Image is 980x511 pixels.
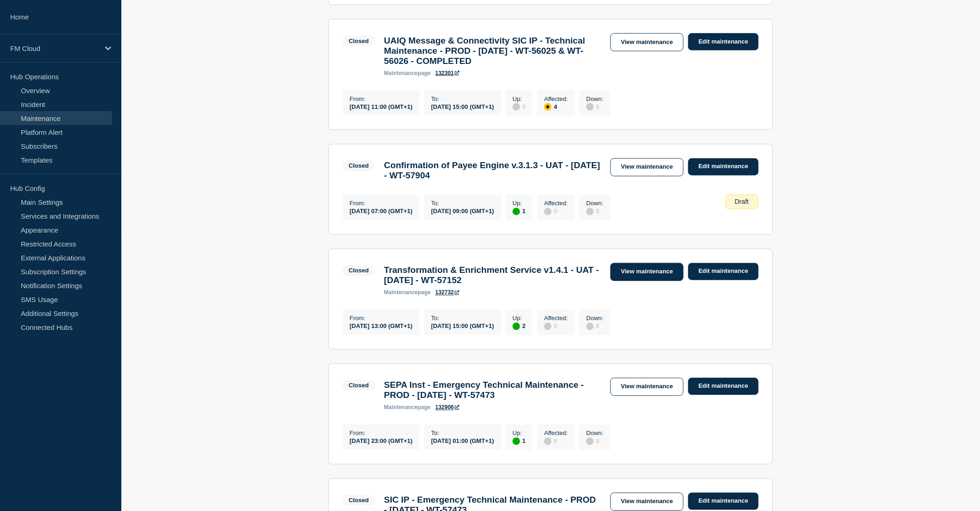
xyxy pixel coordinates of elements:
a: View maintenance [610,493,684,511]
p: Up : [513,200,526,207]
div: disabled [544,208,552,215]
div: [DATE] 11:00 (GMT+1) [350,102,413,110]
div: [DATE] 07:00 (GMT+1) [350,207,413,215]
p: Down : [586,200,603,207]
p: From : [350,430,413,437]
p: From : [350,95,413,102]
div: 1 [513,437,526,445]
h3: SEPA Inst - Emergency Technical Maintenance - PROD - [DATE] - WT-57473 [384,380,601,401]
div: 0 [544,322,568,330]
p: page [384,404,431,411]
span: maintenance [384,290,418,296]
div: [DATE] 15:00 (GMT+1) [431,322,494,330]
div: disabled [513,103,520,111]
p: page [384,290,431,296]
div: disabled [586,438,594,445]
div: [DATE] 09:00 (GMT+1) [431,207,494,215]
div: Draft [725,195,759,209]
a: Edit maintenance [688,158,759,176]
a: Edit maintenance [688,493,759,510]
div: Closed [349,267,369,274]
div: affected [544,103,552,111]
div: 0 [586,322,603,330]
div: Closed [349,38,369,44]
p: Affected : [544,200,568,207]
div: disabled [586,208,594,215]
div: 0 [544,437,568,445]
p: Down : [586,430,603,437]
p: FM Cloud [10,44,99,52]
div: 0 [586,437,603,445]
a: View maintenance [610,158,684,177]
span: maintenance [384,404,418,411]
div: up [513,208,520,215]
div: [DATE] 13:00 (GMT+1) [350,322,413,330]
a: Edit maintenance [688,378,759,395]
p: To : [431,200,494,207]
p: Affected : [544,315,568,322]
div: [DATE] 01:00 (GMT+1) [431,437,494,445]
p: Affected : [544,95,568,102]
p: Up : [513,430,526,437]
a: Edit maintenance [688,263,759,280]
p: To : [431,430,494,437]
div: Closed [349,163,369,170]
div: 0 [586,102,603,111]
div: [DATE] 23:00 (GMT+1) [350,437,413,445]
div: 1 [513,207,526,215]
p: Down : [586,315,603,322]
p: page [384,70,431,76]
p: Up : [513,95,526,102]
a: View maintenance [610,263,684,281]
p: From : [350,200,413,207]
a: Edit maintenance [688,33,759,50]
div: disabled [544,438,552,445]
div: 0 [586,207,603,215]
div: up [513,323,520,330]
h3: Transformation & Enrichment Service v1.4.1 - UAT - [DATE] - WT-57152 [384,265,601,286]
div: [DATE] 15:00 (GMT+1) [431,102,494,110]
div: Closed [349,382,369,389]
div: disabled [544,323,552,330]
h3: UAIQ Message & Connectivity SIC IP - Technical Maintenance - PROD - [DATE] - WT-56025 & WT-56026 ... [384,36,601,66]
p: From : [350,315,413,322]
div: Closed [349,497,369,504]
a: View maintenance [610,33,684,51]
p: To : [431,95,494,102]
p: To : [431,315,494,322]
div: 0 [544,207,568,215]
div: 4 [544,102,568,111]
span: maintenance [384,70,418,76]
div: up [513,438,520,445]
p: Affected : [544,430,568,437]
a: 132301 [435,70,459,76]
h3: Confirmation of Payee Engine v.3.1.3 - UAT - [DATE] - WT-57904 [384,161,601,181]
div: 0 [513,102,526,111]
div: 2 [513,322,526,330]
a: 132732 [435,290,459,296]
p: Up : [513,315,526,322]
div: disabled [586,103,594,111]
a: View maintenance [610,378,684,396]
p: Down : [586,95,603,102]
a: 132906 [435,404,459,411]
div: disabled [586,323,594,330]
